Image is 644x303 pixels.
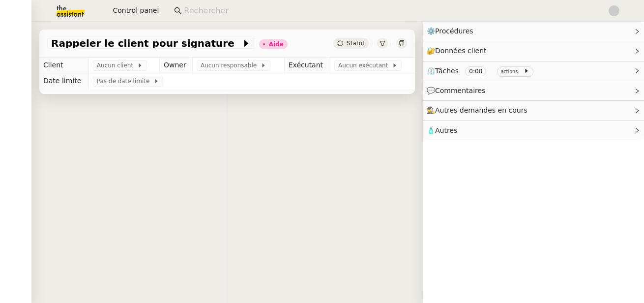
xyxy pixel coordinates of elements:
[201,61,261,70] span: Aucun responsable
[435,27,473,35] span: Procédures
[39,58,88,73] td: Client
[435,106,527,114] span: Autres demandes en cours
[427,126,457,134] span: 🧴
[427,87,490,94] span: 💬
[435,87,485,94] span: Commentaires
[423,101,644,120] div: 🕵️Autres demandes en cours
[39,73,88,89] td: Date limite
[159,58,192,73] td: Owner
[427,106,532,114] span: 🕵️
[435,47,487,55] span: Données client
[347,40,365,47] span: Statut
[284,58,330,73] td: Exécutant
[113,5,159,16] span: Control panel
[435,67,459,75] span: Tâches
[338,61,392,70] span: Aucun exécutant
[423,121,644,140] div: 🧴Autres
[97,61,137,70] span: Aucun client
[423,81,644,100] div: 💬Commentaires
[435,126,457,134] span: Autres
[51,38,241,48] span: Rappeler le client pour signature
[423,41,644,61] div: 🔐Données client
[269,41,284,47] div: Aide
[105,4,165,18] button: Control panel
[427,45,491,57] span: 🔐
[423,22,644,41] div: ⚙️Procédures
[423,61,644,81] div: ⏲️Tâches 0:00 actions
[465,66,486,76] nz-tag: 0:00
[427,67,537,75] span: ⏲️
[427,26,478,37] span: ⚙️
[184,4,597,18] input: Rechercher
[97,76,153,86] span: Pas de date limite
[501,69,518,74] small: actions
